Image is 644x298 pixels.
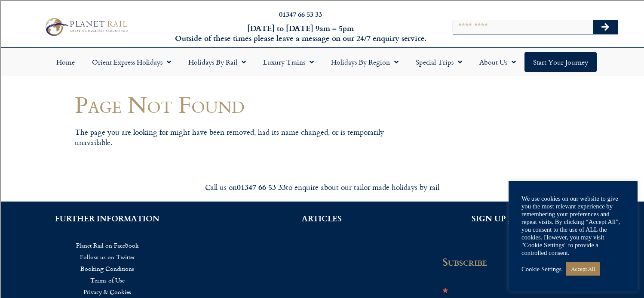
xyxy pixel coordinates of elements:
[4,52,640,72] nav: Menu
[83,52,180,72] a: Orient Express Holidays
[13,251,202,263] a: Follow us on Twitter
[13,286,202,298] a: Privacy & Cookies
[524,52,597,72] a: Start your Journey
[48,52,83,72] a: Home
[13,239,202,251] a: Planet Rail on Facebook
[471,52,524,72] a: About Us
[521,265,561,273] a: Cookie Settings
[566,262,600,276] a: Accept All
[521,195,625,257] div: We use cookies on our website to give you the most relevant experience by remembering your prefer...
[255,52,322,72] a: Luxury Trains
[13,274,202,286] a: Terms of Use
[407,52,471,72] a: Special Trips
[180,52,255,72] a: Holidays by Rail
[13,263,202,274] a: Booking Conditions
[322,52,407,72] a: Holidays by Region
